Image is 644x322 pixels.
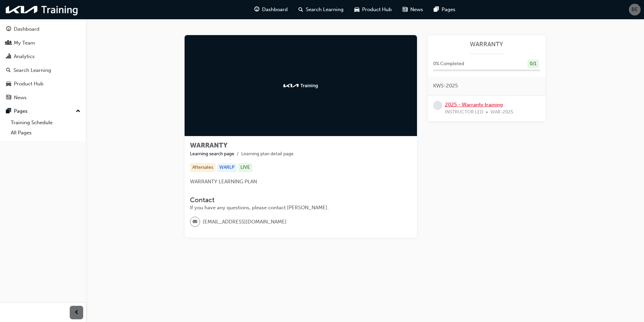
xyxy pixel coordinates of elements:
[190,151,234,157] a: Learning search page
[14,107,28,115] div: Pages
[3,78,83,90] a: Product Hub
[254,5,259,14] span: guage-icon
[8,128,83,138] a: All Pages
[3,37,83,49] a: My Team
[13,66,51,74] div: Search Learning
[349,3,397,17] a: car-iconProduct Hub
[14,94,27,102] div: News
[6,81,11,87] span: car-icon
[632,6,638,14] span: BE
[3,23,83,35] a: Dashboard
[402,5,408,14] span: news-icon
[6,68,11,74] span: search-icon
[217,163,237,172] div: WARLP
[14,80,43,88] div: Product Hub
[3,64,83,77] a: Search Learning
[190,163,216,172] div: Aftersales
[527,59,539,69] div: 0 / 1
[306,6,344,14] span: Search Learning
[354,5,359,14] span: car-icon
[442,6,455,14] span: Pages
[3,105,83,117] button: Pages
[190,204,412,212] div: If you have any questions, please contact [PERSON_NAME].
[3,50,83,63] a: Analytics
[445,102,503,108] a: 2025 - Warranty training
[74,308,79,317] span: prev-icon
[298,5,303,14] span: search-icon
[14,39,35,47] div: My Team
[14,53,35,60] div: Analytics
[203,218,287,226] span: [EMAIL_ADDRESS][DOMAIN_NAME]
[249,3,293,17] a: guage-iconDashboard
[434,5,439,14] span: pages-icon
[397,3,428,17] a: news-iconNews
[445,108,483,116] span: INSTRUCTOR LED
[490,108,513,116] span: WAR-2025
[6,95,11,101] span: news-icon
[193,218,197,226] span: email-icon
[190,141,227,149] span: WARRANTY
[6,108,11,114] span: pages-icon
[3,3,81,17] img: kia-training
[433,82,458,90] span: KWS-2025
[433,101,442,110] span: learningRecordVerb_NONE-icon
[6,40,11,46] span: people-icon
[6,26,11,32] span: guage-icon
[293,3,349,17] a: search-iconSearch Learning
[282,82,319,89] img: kia-training
[190,196,412,204] h3: Contact
[76,107,80,116] span: up-icon
[262,6,288,14] span: Dashboard
[362,6,392,14] span: Product Hub
[433,41,540,48] a: WARRANTY
[410,6,423,14] span: News
[241,150,294,158] li: Learning plan detail page
[6,54,11,60] span: chart-icon
[3,91,83,104] a: News
[3,22,83,105] button: DashboardMy TeamAnalyticsSearch LearningProduct HubNews
[238,163,252,172] div: LIVE
[433,60,464,68] span: 0 % Completed
[428,3,461,17] a: pages-iconPages
[14,25,39,33] div: Dashboard
[629,4,641,16] button: BE
[190,179,257,185] span: WARRANTY LEARNING PLAN
[8,117,83,128] a: Training Schedule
